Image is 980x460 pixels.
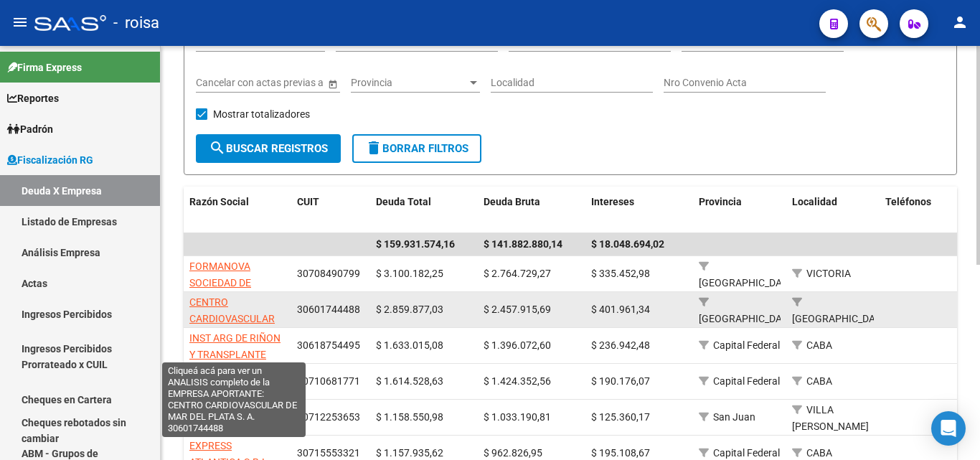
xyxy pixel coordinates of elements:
span: $ 3.100.182,25 [376,268,443,279]
span: FORMANOVA SOCIEDAD DE RESPONSABILIDAD LIMITADA [189,260,278,321]
span: Razón Social [189,196,249,207]
span: $ 195.108,67 [591,447,650,459]
span: 30712253653 [297,411,360,423]
span: Teléfonos [885,196,931,207]
span: 30601744488 [297,304,360,315]
span: 30618754495 [297,339,360,351]
span: INST ARG DE RIÑON Y TRANSPLANTE S.A. [189,332,281,377]
button: Buscar Registros [196,134,341,163]
datatable-header-cell: Deuda Bruta [478,187,585,234]
datatable-header-cell: Provincia [693,187,786,234]
span: Deuda Total [376,196,431,207]
span: $ 1.424.352,56 [484,375,551,387]
span: Borrar Filtros [365,142,468,155]
span: $ 2.457.915,69 [484,304,551,315]
span: $ 236.942,48 [591,339,650,351]
span: $ 1.633.015,08 [376,339,443,351]
datatable-header-cell: Deuda Total [370,187,478,234]
span: CABA [806,339,832,351]
span: $ 2.859.877,03 [376,304,443,315]
div: Open Intercom Messenger [931,411,966,446]
span: $ 1.396.072,60 [484,339,551,351]
span: 30715553321 [297,447,360,459]
span: $ 1.158.550,98 [376,411,443,423]
span: - roisa [113,7,159,39]
span: CUIT [297,196,319,207]
span: Reportes [7,90,59,106]
span: Padrón [7,121,53,137]
span: $ 1.157.935,62 [376,447,443,459]
span: [GEOGRAPHIC_DATA] [699,313,796,324]
mat-icon: search [209,139,226,156]
span: $ 2.764.729,27 [484,268,551,279]
datatable-header-cell: Localidad [786,187,880,234]
span: [GEOGRAPHIC_DATA] [792,313,889,324]
span: Localidad [792,196,837,207]
span: Firma Express [7,60,82,75]
span: CABA [806,375,832,387]
datatable-header-cell: Razón Social [184,187,291,234]
span: $ 190.176,07 [591,375,650,387]
button: Open calendar [325,76,340,91]
span: VILLA [PERSON_NAME] [792,404,869,432]
span: Capital Federal [713,447,780,459]
mat-icon: person [951,14,969,31]
span: $ 1.614.528,63 [376,375,443,387]
span: [GEOGRAPHIC_DATA] [699,277,796,288]
span: $ 401.961,34 [591,304,650,315]
span: $ 335.452,98 [591,268,650,279]
span: Mostrar totalizadores [213,105,310,123]
datatable-header-cell: CUIT [291,187,370,234]
mat-icon: menu [11,14,29,31]
span: Buscar Registros [209,142,328,155]
span: $ 141.882.880,14 [484,238,562,250]
span: San Juan [713,411,755,423]
span: $ 159.931.574,16 [376,238,455,250]
button: Borrar Filtros [352,134,481,163]
span: CABA [806,447,832,459]
span: Provincia [699,196,742,207]
span: $ 1.033.190,81 [484,411,551,423]
mat-icon: delete [365,139,382,156]
datatable-header-cell: Intereses [585,187,693,234]
span: Intereses [591,196,634,207]
span: Capital Federal [713,375,780,387]
span: $ 962.826,95 [484,447,542,459]
span: CENTRO CARDIOVASCULAR DE [GEOGRAPHIC_DATA] S. A. [189,296,286,373]
span: OPERADORA FERROVIARIA SOCIEDAD DEL ESTADO [189,368,257,428]
span: $ 125.360,17 [591,411,650,423]
span: VICTORIA [806,268,851,279]
span: Fiscalización RG [7,152,93,168]
span: MILICIC MINERIA SA [189,411,282,423]
span: 30708490799 [297,268,360,279]
span: Deuda Bruta [484,196,540,207]
span: 30710681771 [297,375,360,387]
span: $ 18.048.694,02 [591,238,664,250]
span: Provincia [351,77,467,89]
span: Capital Federal [713,339,780,351]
